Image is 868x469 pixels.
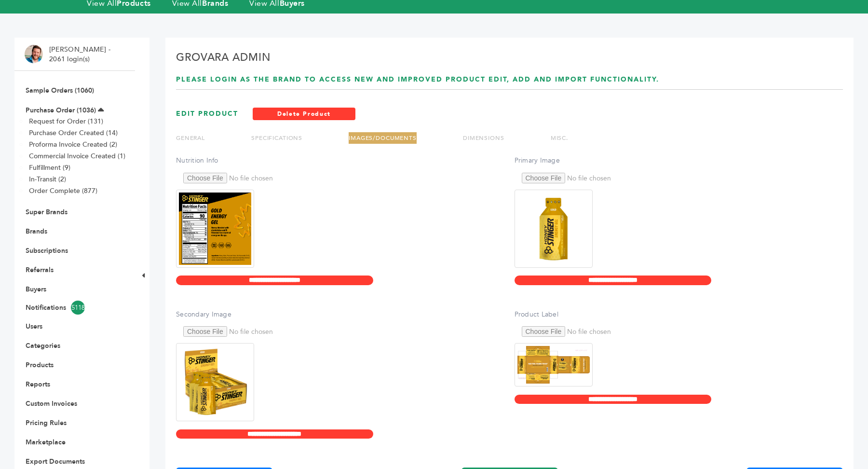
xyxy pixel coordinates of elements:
[26,106,96,115] a: Purchase Order (1036)
[26,265,54,275] a: Referrals
[29,175,66,184] a: In-Transit (2)
[26,301,124,315] a: Notifications5118
[176,343,254,421] img: Package_EnergyGel-Gold_Caddy-24Pk-Stack.png
[29,128,118,138] a: Purchase Order Created (14)
[176,156,505,166] label: Nutrition Info
[29,152,125,161] a: Commercial Invoice Created (1)
[26,207,68,217] a: Super Brands
[26,457,85,466] a: Export Documents
[26,360,54,370] a: Products
[26,380,50,389] a: Reports
[26,227,47,236] a: Brands
[29,117,103,126] a: Request for Order (131)
[515,190,593,268] img: Package_EnergyGel-Gold_Film-Front.png
[29,186,97,195] a: Order Complete (877)
[176,190,254,268] img: SupportImage_Gel_Gold_NFP (3).jpg
[251,134,302,142] a: SPECIFICATIONS
[463,134,504,142] a: DIMENSIONS
[29,163,70,172] a: Fulfillment (9)
[26,246,68,255] a: Subscriptions
[49,45,113,64] li: [PERSON_NAME] - 2061 login(s)
[26,322,42,331] a: Users
[71,301,85,315] span: 5118
[26,418,67,428] a: Pricing Rules
[176,50,843,70] h2: Grovara Admin
[515,343,593,386] img: Packaging_EnergyGel_Caddy-24Pk_Gold_BV002.jpg
[26,438,66,447] a: Marketplace
[29,140,117,149] a: Proforma Invoice Created (2)
[176,109,238,119] h1: EDIT PRODUCT
[26,341,60,350] a: Categories
[515,156,843,166] label: Primary Image
[551,134,568,142] a: MISC.
[515,310,843,319] label: Product Label
[26,399,77,408] a: Custom Invoices
[176,310,505,319] label: Secondary Image
[349,134,417,142] a: IMAGES/DOCUMENTS
[176,134,205,142] a: GENERAL
[253,108,355,120] a: Delete Product
[26,285,46,294] a: Buyers
[26,86,94,95] a: Sample Orders (1060)
[176,75,843,84] h1: Please login as the Brand to access new and improved Product Edit, Add and Import functionality.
